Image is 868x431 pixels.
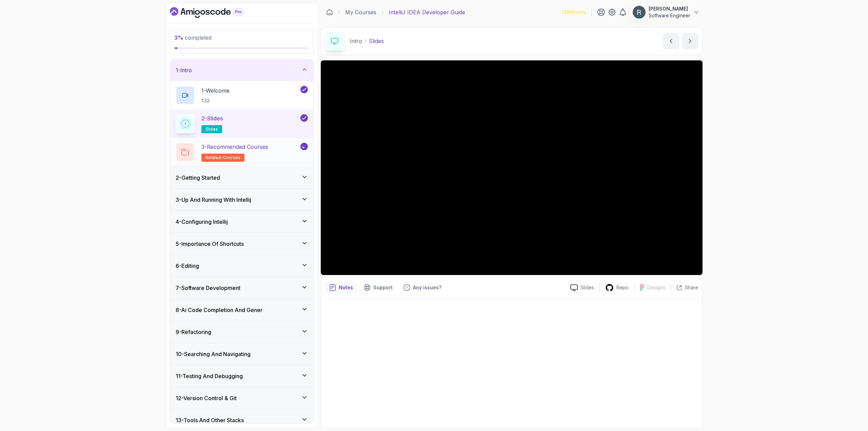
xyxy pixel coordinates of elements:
button: 3-Up And Running With Intellij [170,189,313,211]
p: [PERSON_NAME] [649,5,690,12]
h3: 13 - Tools And Other Stacks [176,416,244,424]
p: 3 - Recommended Courses [201,143,268,151]
h3: 9 - Refactoring [176,328,211,336]
a: My Courses [345,8,376,16]
button: 10-Searching And Navigating [170,343,313,365]
p: 1:32 [201,97,230,104]
p: 1496 Points [561,9,586,16]
p: Repo [616,284,629,291]
span: completed [174,34,212,41]
button: 9-Refactoring [170,321,313,343]
p: Software Engineer [649,12,690,19]
button: 2-Slidesslides [176,114,308,133]
button: 4-Configuring Intellij [170,211,313,233]
p: Slides [580,284,594,291]
button: Support button [360,282,397,293]
h3: 10 - Searching And Navigating [176,350,251,358]
p: Designs [647,284,665,291]
button: Feedback button [399,282,446,293]
button: previous content [663,33,679,49]
img: user profile image [633,6,646,19]
button: 5-Importance Of Shortcuts [170,233,313,255]
a: Slides [565,284,599,291]
h3: 4 - Configuring Intellij [176,218,228,226]
p: Any issues? [413,284,441,291]
button: 2-Getting Started [170,167,313,189]
button: 8-Ai Code Completion And Gener [170,299,313,321]
a: Repo [600,283,634,292]
h3: 12 - Version Control & Git [176,394,237,402]
h3: 3 - Up And Running With Intellij [176,196,251,204]
button: 11-Testing And Debugging [170,365,313,387]
button: 7-Software Development [170,277,313,299]
button: next content [682,33,698,49]
h3: 6 - Editing [176,262,199,270]
h3: 11 - Testing And Debugging [176,372,243,380]
button: 1-Welcome1:32 [176,86,308,105]
p: 1 - Welcome [201,86,230,95]
button: user profile image[PERSON_NAME]Software Engineer [632,5,700,19]
h3: 8 - Ai Code Completion And Gener [176,306,262,314]
button: 13-Tools And Other Stacks [170,409,313,431]
p: 2 - Slides [201,114,223,122]
h3: 2 - Getting Started [176,174,220,182]
p: Intro [350,37,362,45]
p: Share [685,284,698,291]
button: notes button [325,282,357,293]
button: 6-Editing [170,255,313,277]
a: Dashboard [170,7,259,18]
span: 3 % [174,34,183,41]
p: Slides [369,37,384,45]
span: slides [205,126,218,132]
h3: 5 - Importance Of Shortcuts [176,240,244,248]
a: Dashboard [326,9,333,16]
p: Support [373,284,393,291]
h3: 1 - Intro [176,66,192,74]
button: 12-Version Control & Git [170,387,313,409]
button: Share [671,284,698,291]
button: 3-Recommended Coursesrelated-courses [176,143,308,162]
p: Notes [339,284,353,291]
h3: 7 - Software Development [176,284,240,292]
button: 1-Intro [170,59,313,81]
span: related-courses [205,155,240,160]
p: IntelliJ IDEA Developer Guide [389,8,465,16]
